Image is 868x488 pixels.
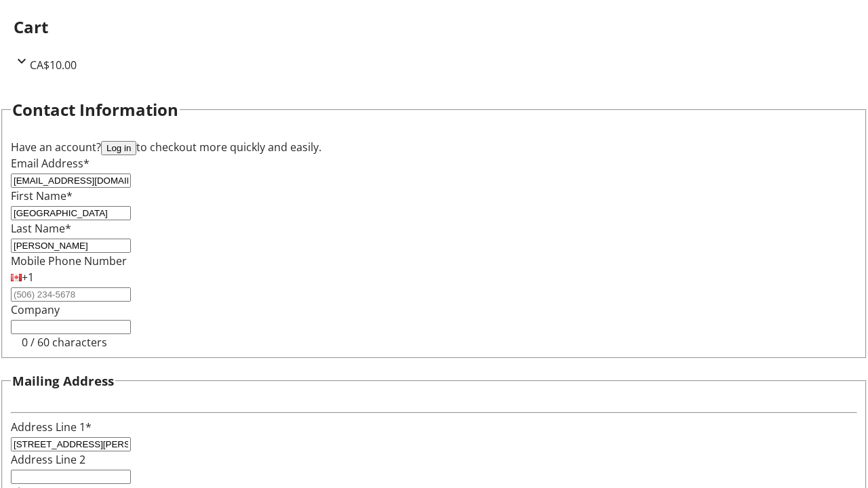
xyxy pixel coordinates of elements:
[11,253,127,268] label: Mobile Phone Number
[11,188,73,203] label: First Name*
[11,287,131,302] input: (506) 234-5678
[22,335,107,350] tr-character-limit: 0 / 60 characters
[11,452,85,467] label: Address Line 2
[30,58,77,73] span: CA$10.00
[11,139,857,155] div: Have an account? to checkout more quickly and easily.
[11,437,131,451] input: Address
[11,302,60,317] label: Company
[101,141,136,155] button: Log in
[11,420,92,434] label: Address Line 1*
[14,15,854,39] h2: Cart
[11,156,90,171] label: Email Address*
[12,371,114,390] h3: Mailing Address
[12,98,178,122] h2: Contact Information
[11,221,71,236] label: Last Name*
